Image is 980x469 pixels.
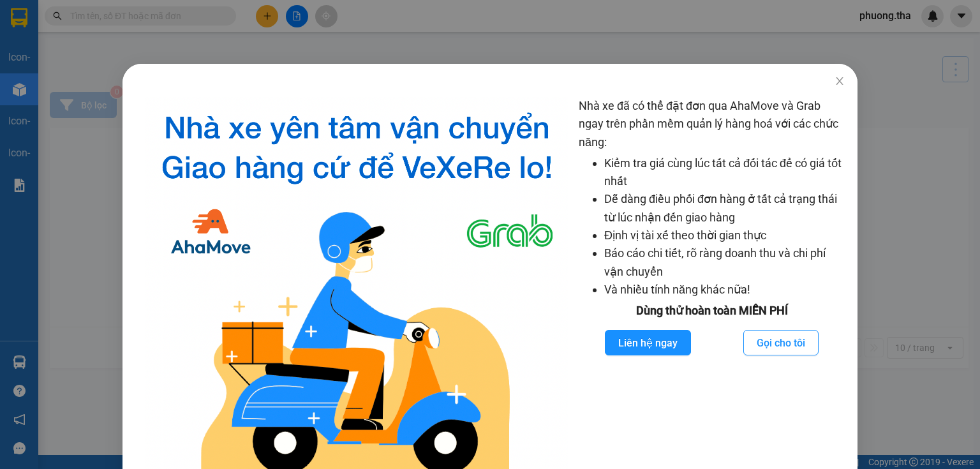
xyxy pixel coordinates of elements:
li: Định vị tài xế theo thời gian thực [604,227,845,244]
div: Dùng thử hoàn toàn MIỄN PHÍ [579,302,845,320]
span: Gọi cho tôi [757,335,805,351]
button: Close [822,64,857,100]
li: Báo cáo chi tiết, rõ ràng doanh thu và chi phí vận chuyển [604,244,845,281]
li: Dễ dàng điều phối đơn hàng ở tất cả trạng thái từ lúc nhận đến giao hàng [604,190,845,227]
button: Gọi cho tôi [743,330,819,355]
span: Liên hệ ngay [618,335,678,351]
span: close [835,76,845,86]
li: Và nhiều tính năng khác nữa! [604,281,845,299]
button: Liên hệ ngay [605,330,691,355]
li: Kiểm tra giá cùng lúc tất cả đối tác để có giá tốt nhất [604,154,845,191]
